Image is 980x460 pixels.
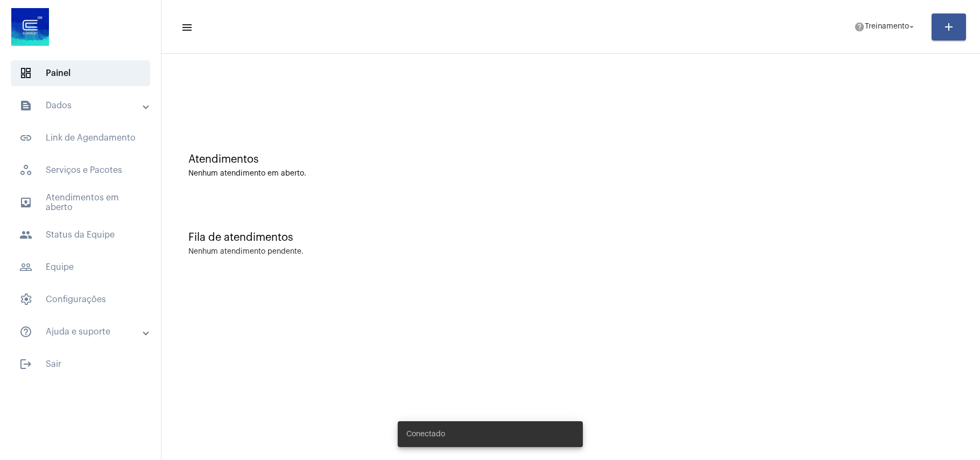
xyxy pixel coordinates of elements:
[188,154,953,165] div: Atendimentos
[907,22,916,32] mat-icon: arrow_drop_down
[865,23,909,31] span: Treinamento
[19,261,32,274] mat-icon: sidenav icon
[19,358,32,371] mat-icon: sidenav icon
[188,248,304,256] div: Nenhum atendimento pendente.
[11,287,150,312] span: Configurações
[19,131,32,144] mat-icon: sidenav icon
[19,228,32,241] mat-icon: sidenav icon
[19,325,32,338] mat-icon: sidenav icon
[9,5,52,48] img: d4669ae0-8c07-2337-4f67-34b0df7f5ae4.jpeg
[11,125,150,151] span: Link de Agendamento
[11,60,150,86] span: Painel
[6,319,161,345] mat-expansion-panel-header: sidenav iconAjuda e suporte
[854,22,865,32] mat-icon: help
[11,222,150,248] span: Status da Equipe
[11,351,150,377] span: Sair
[188,170,953,178] div: Nenhum atendimento em aberto.
[19,325,144,338] mat-panel-title: Ajuda e suporte
[11,254,150,280] span: Equipe
[19,99,32,112] mat-icon: sidenav icon
[19,293,32,306] span: sidenav icon
[19,99,144,112] mat-panel-title: Dados
[11,190,150,215] span: Atendimentos em aberto
[6,93,161,119] mat-expansion-panel-header: sidenav iconDados
[188,232,953,243] div: Fila de atendimentos
[19,67,32,80] span: sidenav icon
[406,429,445,440] span: Conectado
[11,157,150,183] span: Serviços e Pacotes
[942,20,955,33] mat-icon: add
[19,164,32,177] span: sidenav icon
[19,196,32,209] mat-icon: sidenav icon
[181,21,192,34] mat-icon: sidenav icon
[848,16,923,38] button: Treinamento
